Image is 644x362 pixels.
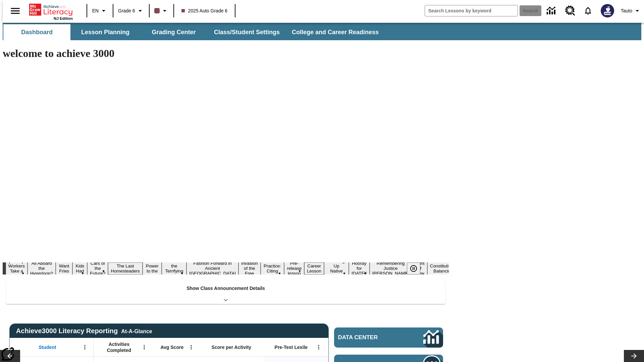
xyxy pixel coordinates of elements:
button: Open Menu [80,342,90,352]
a: Data Center [334,327,443,348]
span: NJ Edition [54,16,73,20]
div: Home [29,2,73,20]
img: Avatar [601,4,614,17]
span: Student [39,344,56,350]
span: Pre-Test Lexile [275,344,308,350]
button: Class color is dark brown. Change class color [152,5,171,17]
button: Select a new avatar [597,2,618,19]
div: SubNavbar [3,23,641,40]
button: Slide 12 Pre-release lesson [284,260,304,277]
button: Open Menu [139,342,149,352]
button: Open Menu [314,342,324,352]
button: Dashboard [3,24,70,40]
button: Slide 8 Attack of the Terrifying Tomatoes [162,257,186,280]
div: Show Class Announcement Details [6,281,445,304]
span: EN [92,7,99,14]
div: SubNavbar [3,24,385,40]
button: Slide 14 Cooking Up Native Traditions [324,257,349,280]
a: Resource Center, Will open in new tab [561,2,579,20]
button: Open side menu [5,1,25,21]
h1: welcome to achieve 3000 [3,47,449,60]
button: Open Menu [186,342,196,352]
button: Slide 13 Career Lesson [304,262,324,275]
span: 2025 Auto Grade 6 [181,7,228,14]
button: Slide 18 The Constitution's Balancing Act [427,257,460,280]
span: Grade 6 [118,7,135,14]
button: Profile/Settings [618,5,644,17]
button: Pause [407,262,420,275]
button: Slide 6 The Last Homesteaders [108,262,143,275]
a: Data Center [543,2,561,20]
button: Slide 10 The Invasion of the Free CD [238,255,261,282]
button: Slide 9 Fashion Forward in Ancient Rome [186,260,238,277]
span: Avg Score [160,344,183,350]
button: Slide 1 Labor Day: Workers Take a Stand [6,257,28,280]
span: Activities Completed [97,341,141,353]
span: Score per Activity [212,344,252,350]
button: Lesson carousel, Next [624,350,644,362]
span: Achieve3000 Literacy Reporting [16,327,152,335]
button: Grading Center [140,24,207,40]
button: Grade: Grade 6, Select a grade [115,5,147,17]
button: Slide 3 Do You Want Fries With That? [56,252,72,285]
button: Class/Student Settings [209,24,285,40]
div: At-A-Glance [121,327,152,335]
button: Slide 16 Remembering Justice O'Connor [370,260,412,277]
button: Slide 4 Dirty Jobs Kids Had To Do [72,252,87,285]
button: Slide 15 Hooray for Constitution Day! [349,260,370,277]
button: Slide 11 Mixed Practice: Citing Evidence [261,257,284,280]
a: Home [29,3,73,16]
button: Language: EN, Select a language [89,5,111,17]
button: Slide 5 Cars of the Future? [87,260,108,277]
span: Tauto [621,7,632,14]
button: Slide 7 Solar Power to the People [143,257,162,280]
button: Lesson Planning [72,24,139,40]
div: Pause [407,262,427,275]
button: College and Career Readiness [286,24,384,40]
button: Slide 2 All Aboard the Hyperloop? [28,260,56,277]
a: Notifications [579,2,597,19]
input: search field [425,5,518,16]
span: Data Center [338,334,401,341]
p: Show Class Announcement Details [186,285,265,292]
